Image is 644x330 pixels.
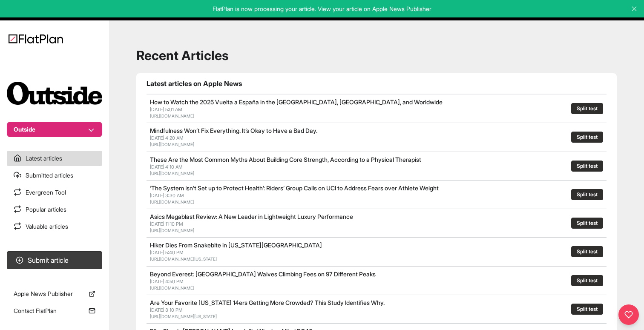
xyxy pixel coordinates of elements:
[571,103,603,114] button: Split test
[150,270,376,278] a: Beyond Everest: [GEOGRAPHIC_DATA] Waives Climbing Fees on 97 Different Peaks
[9,34,63,43] img: Logo
[150,278,184,284] span: [DATE] 4:50 PM
[150,256,217,261] a: [URL][DOMAIN_NAME][US_STATE]
[7,168,102,183] a: Submitted articles
[6,5,638,13] p: FlatPlan is now processing your article. View your article on Apple News Publisher
[7,82,102,105] img: Publication Logo
[150,164,183,170] span: [DATE] 4:10 AM
[150,156,421,163] a: These Are the Most Common Myths About Building Core Strength, According to a Physical Therapist
[150,135,184,141] span: [DATE] 4:20 AM
[150,228,194,233] a: [URL][DOMAIN_NAME]
[7,286,102,301] a: Apple News Publisher
[150,299,385,306] a: Are Your Favorite [US_STATE] 14ers Getting More Crowded? This Study Identifies Why.
[150,192,184,198] span: [DATE] 3:30 AM
[7,251,102,269] button: Submit article
[7,202,102,217] a: Popular articles
[571,304,603,315] button: Split test
[150,199,194,204] a: [URL][DOMAIN_NAME]
[7,151,102,166] a: Latest articles
[150,241,322,249] a: Hiker Dies From Snakebite in [US_STATE][GEOGRAPHIC_DATA]
[7,219,102,234] a: Valuable articles
[150,285,194,290] a: [URL][DOMAIN_NAME]
[150,98,443,106] a: How to Watch the 2025 Vuelta a España in the [GEOGRAPHIC_DATA], [GEOGRAPHIC_DATA], and Worldwide
[150,113,194,118] a: [URL][DOMAIN_NAME]
[150,307,183,313] span: [DATE] 3:10 PM
[150,142,194,147] a: [URL][DOMAIN_NAME]
[150,127,317,134] a: Mindfulness Won’t Fix Everything. It’s Okay to Have a Bad Day.
[571,218,603,229] button: Split test
[7,303,102,319] a: Contact FlatPlan
[571,161,603,172] button: Split test
[150,171,194,176] a: [URL][DOMAIN_NAME]
[571,275,603,286] button: Split test
[571,246,603,257] button: Split test
[571,132,603,143] button: Split test
[150,184,439,192] a: ‘The System Isn’t Set up to Protect Health’: Riders’ Group Calls on UCI to Address Fears over Ath...
[571,189,603,200] button: Split test
[150,106,182,112] span: [DATE] 5:01 AM
[150,250,184,255] span: [DATE] 5:40 PM
[150,221,183,227] span: [DATE] 11:10 PM
[150,314,217,319] a: [URL][DOMAIN_NAME][US_STATE]
[150,213,353,220] a: Asics Megablast Review: A New Leader in Lightweight Luxury Performance
[7,185,102,200] a: Evergreen Tool
[136,48,617,63] h1: Recent Articles
[147,78,607,89] h1: Latest articles on Apple News
[7,122,102,137] button: Outside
